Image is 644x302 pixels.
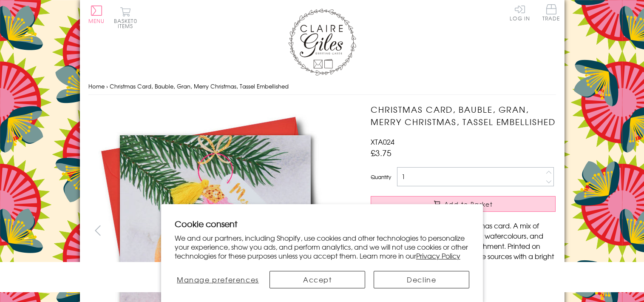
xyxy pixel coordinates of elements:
[177,274,259,285] span: Manage preferences
[88,6,105,23] button: Menu
[444,200,493,208] span: Add to Basket
[175,234,470,260] p: We and our partners, including Shopify, use cookies and other technologies to personalize your ex...
[288,9,356,76] img: Claire Giles Greetings Cards
[106,82,108,90] span: ›
[371,103,556,128] h1: Christmas Card, Bauble, Gran, Merry Christmas, Tassel Embellished
[270,271,365,288] button: Accept
[110,82,289,90] span: Christmas Card, Bauble, Gran, Merry Christmas, Tassel Embellished
[88,221,108,240] button: prev
[416,251,460,261] a: Privacy Policy
[371,196,556,212] button: Add to Basket
[371,147,392,159] span: £3.75
[374,271,469,288] button: Decline
[88,17,105,25] span: Menu
[542,4,560,21] span: Trade
[114,7,137,28] button: Basket0 items
[175,271,261,288] button: Manage preferences
[88,82,105,90] a: Home
[118,17,137,30] span: 0 items
[175,218,470,230] h2: Cookie consent
[88,78,556,95] nav: breadcrumbs
[510,4,530,21] a: Log In
[542,4,560,23] a: Trade
[371,137,394,147] span: XTA024
[371,173,391,181] label: Quantity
